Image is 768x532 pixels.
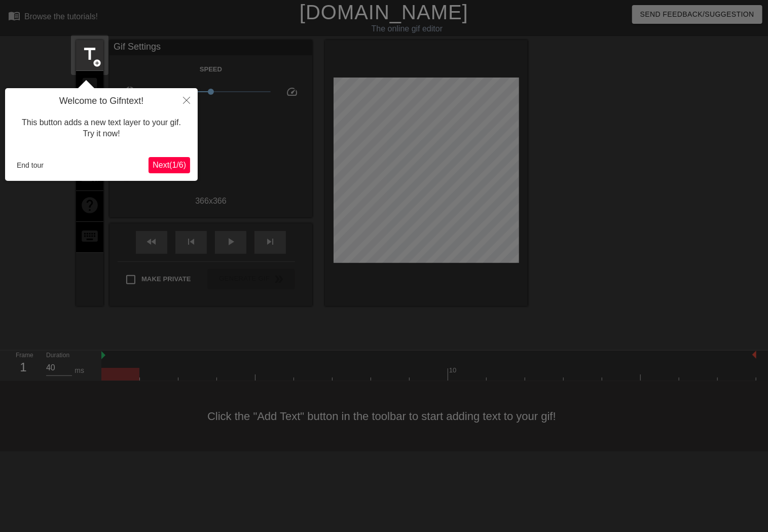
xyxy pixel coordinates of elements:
button: End tour [13,158,48,173]
button: Close [175,88,198,111]
button: Next [149,157,190,173]
span: Next ( 1 / 6 ) [153,161,186,169]
div: This button adds a new text layer to your gif. Try it now! [13,107,190,150]
h4: Welcome to Gifntext! [13,96,190,107]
